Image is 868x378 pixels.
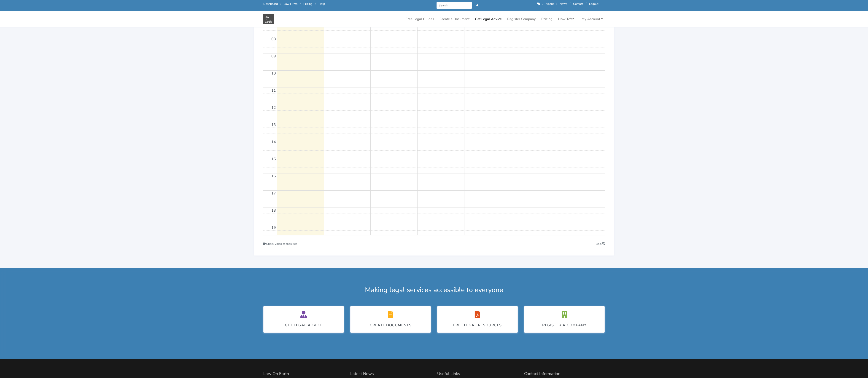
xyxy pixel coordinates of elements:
[586,2,587,6] span: /
[271,105,276,110] span: 12
[556,15,576,24] a: How To's
[596,242,605,246] a: Back
[370,322,412,328] div: Create Documents
[570,2,571,6] span: /
[453,322,502,328] div: Free legal resources
[542,2,543,6] span: /
[556,2,557,6] span: /
[303,2,313,6] a: Pricing
[473,15,504,24] a: Get Legal Advice
[350,306,431,333] a: Create Documents
[437,2,472,9] input: Search
[271,88,276,93] span: 11
[280,2,281,6] span: /
[580,15,605,24] a: My Account
[271,157,276,162] span: 15
[271,225,276,230] span: 19
[271,208,276,213] span: 18
[263,2,278,6] a: Dashboard
[271,139,276,144] span: 14
[300,2,301,6] span: /
[542,322,587,328] div: Register a Company
[263,242,297,246] a: Check video capabilities
[524,306,605,333] a: Register a Company
[271,122,276,127] span: 13
[263,14,274,24] img: Hayder Shkara - Advisor
[263,306,344,333] a: Get Legal Advice
[539,15,554,24] a: Pricing
[318,2,325,6] a: Help
[315,2,316,6] span: /
[271,191,276,196] span: 17
[260,285,608,295] div: Making legal services accessible to everyone
[589,2,598,6] a: Logout
[271,37,276,42] span: 08
[560,2,567,6] a: News
[505,15,538,24] a: Register Company
[437,306,518,333] a: Free legal resources
[271,54,276,59] span: 09
[546,2,554,6] a: About
[438,15,471,24] a: Create a Document
[573,2,583,6] a: Contact
[404,15,436,24] a: Free Legal Guides
[271,174,276,179] span: 16
[285,322,323,328] div: Get Legal Advice
[284,2,297,6] a: Law Firms
[271,71,276,76] span: 10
